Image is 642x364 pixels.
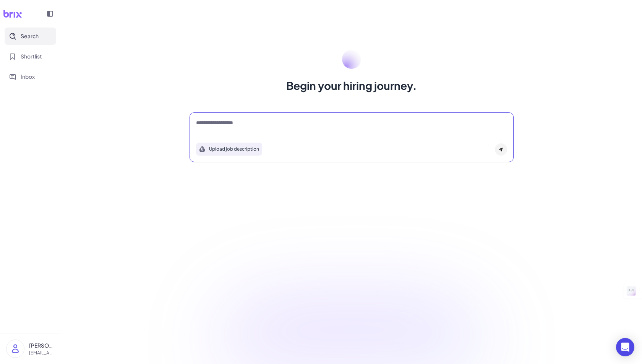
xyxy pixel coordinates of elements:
[286,78,417,93] h1: Begin your hiring journey.
[5,48,56,65] button: Shortlist
[616,338,634,356] div: Open Intercom Messenger
[21,32,39,40] span: Search
[5,28,56,45] button: Search
[5,68,56,85] button: Inbox
[29,349,55,356] p: [EMAIL_ADDRESS][DOMAIN_NAME]
[6,340,24,357] img: user_logo.png
[21,52,42,60] span: Shortlist
[196,143,262,156] button: Search using job description
[21,73,35,81] span: Inbox
[29,341,55,349] p: [PERSON_NAME]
